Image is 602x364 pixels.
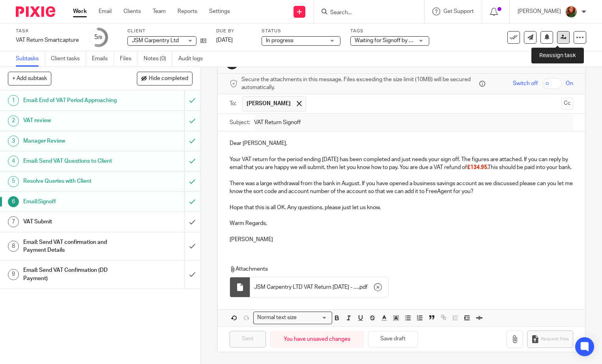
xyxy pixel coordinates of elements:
span: JSM Carpentry LTD VAT Return [DATE] - [DATE] [254,283,358,291]
h1: VAT Submit [23,216,125,228]
span: Hide completed [149,76,188,82]
small: /9 [98,35,102,40]
a: Reports [178,7,197,15]
span: On [566,80,573,87]
p: Hope that this is all OK. Any questions, please just let us know. [230,204,573,212]
div: 5 [8,176,19,187]
button: + Add subtask [8,72,51,85]
div: 2 [8,115,19,126]
h1: Email: Send VAT Confirmation (DD Payment) [23,264,125,284]
h1: Email: End of VAT Period Approaching [23,95,125,106]
a: Files [120,51,138,67]
div: 8 [8,241,19,252]
button: Request files [527,331,573,348]
span: JSM Carpentry Ltd [132,38,179,43]
input: Search for option [299,314,327,322]
button: Cc [561,98,573,110]
span: Normal text size [255,314,298,322]
a: Settings [209,7,230,15]
a: Team [153,7,166,15]
a: Subtasks [16,51,45,67]
label: Status [262,28,340,34]
label: To: [230,100,238,108]
span: Request files [541,336,569,342]
h1: Email:Signoff [23,196,125,208]
div: VAT Return Smartcapture [16,36,79,44]
a: Email [99,7,112,15]
img: Pixie [16,6,55,17]
div: 4 [8,156,19,167]
a: Clients [123,7,141,15]
div: 3 [8,136,19,147]
span: [DATE] [216,37,233,43]
input: Sent [230,331,266,348]
label: Due by [216,28,252,34]
label: Client [127,28,206,34]
h1: Manager Review [23,135,125,147]
p: Your VAT return for the period ending [DATE] has been completed and just needs your sign off. The... [230,156,573,172]
p: Dear [PERSON_NAME], [230,139,573,147]
span: Waiting for Signoff by Email [355,38,422,43]
a: Audit logs [178,51,209,67]
a: Client tasks [51,51,86,67]
div: 7 [8,216,19,227]
a: Emails [92,51,114,67]
h1: VAT review [23,115,125,126]
div: . [250,277,388,297]
div: 6 [8,196,19,207]
p: There was a large withdrawal from the bank in August. If you have opened a business savings accou... [230,180,573,196]
div: 1 [8,95,19,106]
button: Hide completed [137,72,193,85]
a: Notes (0) [144,51,172,67]
h1: Email: Send VAT Questions to Client [23,155,125,167]
button: Save draft [368,331,418,348]
p: Warm Regards, [230,219,573,227]
span: pdf [359,283,368,291]
span: £134.95. [467,165,488,170]
span: [PERSON_NAME] [247,100,291,108]
h1: Email: Send VAT confirmation and Payment Details [23,236,125,256]
span: Secure the attachments in this message. Files exceeding the size limit (10MB) will be secured aut... [241,76,477,92]
div: Search for option [253,312,332,324]
p: [PERSON_NAME] [230,236,573,243]
a: Work [73,7,87,15]
div: You have unsaved changes [270,331,364,348]
span: In progress [266,38,294,43]
div: 5 [94,33,102,42]
p: Attachments [230,265,566,273]
h1: Resolve Queries with Client [23,175,125,187]
span: Switch off [513,80,538,87]
div: 9 [8,269,19,280]
img: sallycropped.JPG [565,6,578,18]
label: Subject: [230,119,250,126]
label: Task [16,28,79,34]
